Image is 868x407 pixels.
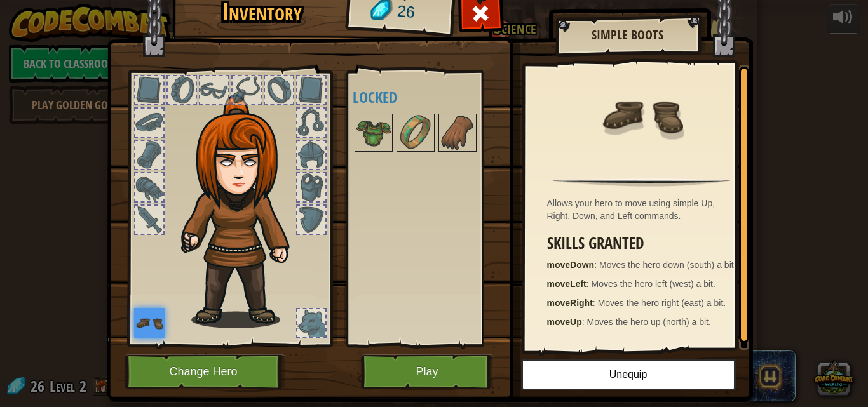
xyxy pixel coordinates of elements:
[440,115,475,150] img: portrait.png
[356,115,391,150] img: portrait.png
[600,74,683,157] img: portrait.png
[398,115,433,150] img: portrait.png
[134,308,165,338] img: portrait.png
[594,260,599,270] span: :
[547,279,587,289] strong: moveLeft
[599,260,736,270] span: Moves the hero down (south) a bit.
[125,354,286,389] button: Change Hero
[582,317,587,327] span: :
[592,279,715,289] span: Moves the hero left (west) a bit.
[598,298,726,308] span: Moves the hero right (east) a bit.
[361,354,494,389] button: Play
[547,235,743,252] h3: Skills Granted
[587,279,592,289] span: :
[547,298,593,308] strong: moveRight
[353,89,512,105] h4: Locked
[553,178,729,187] img: hr.png
[547,260,595,270] strong: moveDown
[547,317,582,327] strong: moveUp
[593,298,598,308] span: :
[568,28,688,42] h2: Simple Boots
[587,317,711,327] span: Moves the hero up (north) a bit.
[521,359,736,390] button: Unequip
[547,197,743,222] div: Allows your hero to move using simple Up, Right, Down, and Left commands.
[175,95,312,328] img: hair_f2.png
